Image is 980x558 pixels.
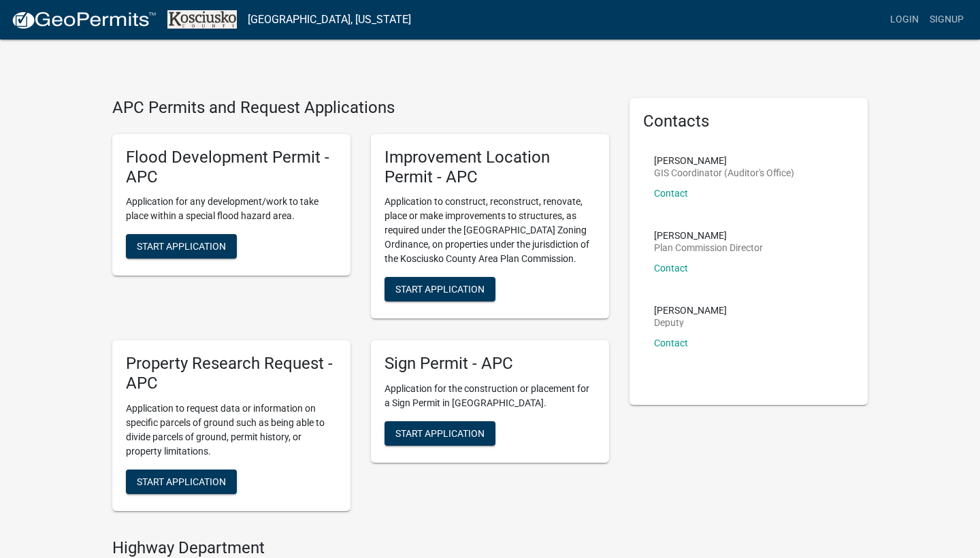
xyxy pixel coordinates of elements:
[654,168,794,178] p: GIS Coordinator (Auditor's Office)
[137,241,226,252] span: Start Application
[654,231,763,240] p: [PERSON_NAME]
[385,354,595,374] h5: Sign Permit - APC
[395,284,485,295] span: Start Application
[385,148,595,187] h5: Improvement Location Permit - APC
[385,195,595,266] p: Application to construct, reconstruct, renovate, place or make improvements to structures, as req...
[395,428,485,439] span: Start Application
[126,195,337,223] p: Application for any development/work to take place within a special flood hazard area.
[924,7,969,33] a: Signup
[167,10,237,29] img: Kosciusko County, Indiana
[112,98,609,118] h4: APC Permits and Request Applications
[654,156,794,165] p: [PERSON_NAME]
[126,354,337,393] h5: Property Research Request - APC
[112,538,609,558] h4: Highway Department
[385,277,495,301] button: Start Application
[654,306,727,315] p: [PERSON_NAME]
[885,7,924,33] a: Login
[137,476,226,487] span: Start Application
[126,470,237,494] button: Start Application
[654,263,688,274] a: Contact
[654,318,727,327] p: Deputy
[385,382,595,410] p: Application for the construction or placement for a Sign Permit in [GEOGRAPHIC_DATA].
[248,8,411,31] a: [GEOGRAPHIC_DATA], [US_STATE]
[385,421,495,446] button: Start Application
[654,188,688,199] a: Contact
[654,243,763,252] p: Plan Commission Director
[126,148,337,187] h5: Flood Development Permit - APC
[126,234,237,259] button: Start Application
[654,338,688,348] a: Contact
[126,401,337,459] p: Application to request data or information on specific parcels of ground such as being able to di...
[643,112,854,131] h5: Contacts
